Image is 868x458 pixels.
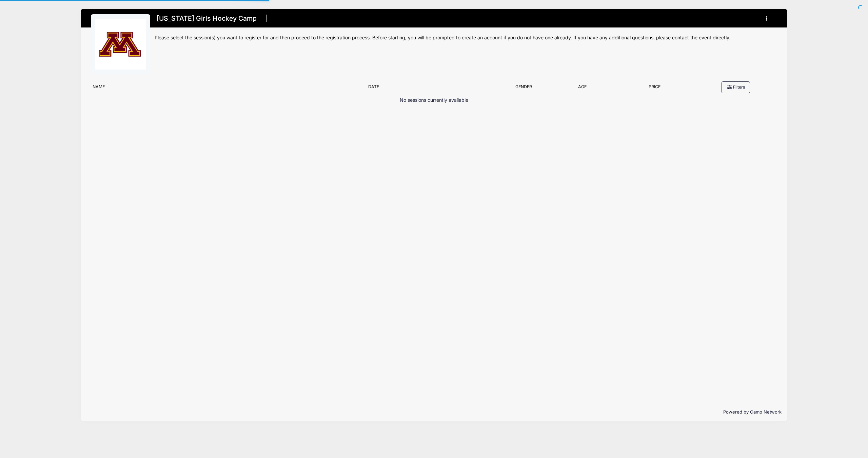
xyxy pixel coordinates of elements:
[551,84,613,93] div: Age
[722,81,750,93] button: Filters
[613,84,696,93] div: Price
[155,13,259,24] h1: [US_STATE] Girls Hockey Camp
[365,84,496,93] div: Date
[155,34,777,41] div: Please select the session(s) you want to register for and then proceed to the registration proces...
[496,84,551,93] div: Gender
[400,97,468,104] p: No sessions currently available
[86,409,782,416] p: Powered by Camp Network
[95,19,146,70] img: logo
[89,84,365,93] div: Name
